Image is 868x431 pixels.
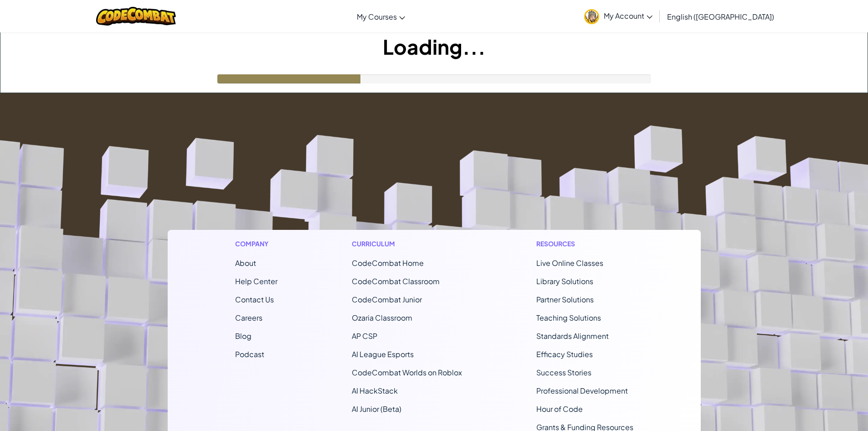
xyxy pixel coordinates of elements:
a: Success Stories [536,368,591,377]
span: My Account [604,11,652,21]
span: English ([GEOGRAPHIC_DATA]) [667,12,774,21]
h1: Company [235,239,277,249]
a: CodeCombat Junior [352,295,422,304]
a: My Account [580,2,657,31]
a: Hour of Code [536,404,583,414]
span: My Courses [357,12,397,21]
a: Library Solutions [536,276,593,286]
a: English ([GEOGRAPHIC_DATA]) [663,4,779,29]
a: My Courses [352,4,410,29]
a: Blog [235,331,252,341]
span: Contact Us [235,295,274,304]
a: Professional Development [536,386,628,395]
a: AI HackStack [352,386,398,395]
a: About [235,258,256,268]
a: Partner Solutions [536,295,594,304]
span: CodeCombat Home [352,258,424,268]
h1: Resources [536,239,633,249]
a: CodeCombat Classroom [352,276,440,286]
a: Efficacy Studies [536,349,593,359]
a: Teaching Solutions [536,313,601,322]
a: Ozaria Classroom [352,313,412,322]
img: avatar [584,9,599,24]
a: Live Online Classes [536,258,603,268]
h1: Loading... [0,32,868,61]
a: Standards Alignment [536,331,609,341]
a: AI Junior (Beta) [352,404,401,414]
a: Careers [235,313,262,322]
a: Podcast [235,349,264,359]
a: Help Center [235,276,277,286]
img: CodeCombat logo [96,7,176,26]
a: AI League Esports [352,349,414,359]
a: AP CSP [352,331,377,341]
h1: Curriculum [352,239,462,249]
a: CodeCombat Worlds on Roblox [352,368,462,377]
